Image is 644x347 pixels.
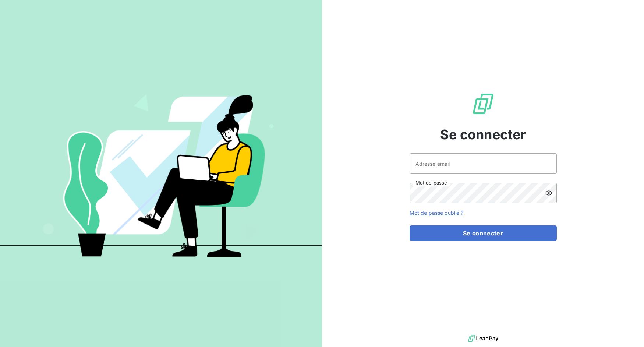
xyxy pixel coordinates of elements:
[440,125,526,144] span: Se connecter
[410,153,557,174] input: placeholder
[468,333,498,344] img: logo
[410,210,464,216] a: Mot de passe oublié ?
[471,92,495,116] img: Logo LeanPay
[410,225,557,241] button: Se connecter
